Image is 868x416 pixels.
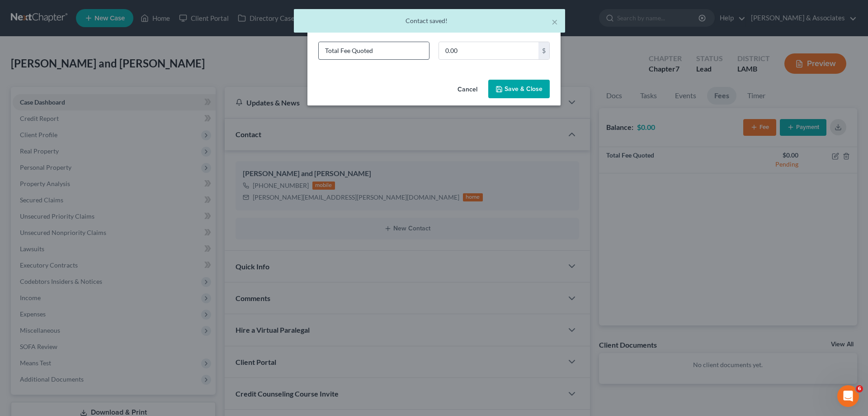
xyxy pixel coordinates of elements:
[552,16,558,27] button: ×
[450,81,485,99] button: Cancel
[837,385,859,407] iframe: Intercom live chat
[488,80,550,99] button: Save & Close
[319,42,429,59] input: Describe...
[301,16,558,25] div: Contact saved!
[538,42,549,59] div: $
[856,385,863,392] span: 6
[439,42,538,59] input: 0.00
